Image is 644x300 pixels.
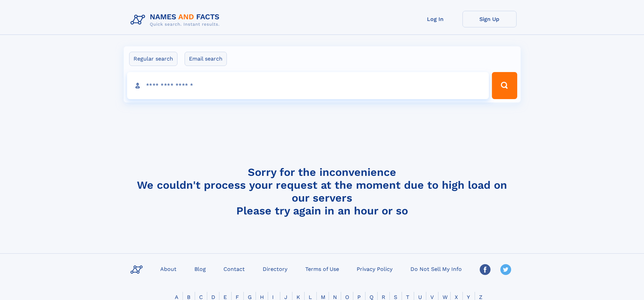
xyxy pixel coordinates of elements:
label: Regular search [129,52,177,66]
img: Logo Names and Facts [128,11,225,29]
img: Twitter [500,264,511,275]
label: Email search [185,52,227,66]
a: Terms of Use [303,264,342,274]
img: Facebook [480,264,491,275]
a: Do Not Sell My Info [408,264,464,274]
a: Sign Up [462,11,517,27]
a: Directory [260,264,290,274]
a: About [158,264,179,274]
a: Blog [192,264,209,274]
h4: Sorry for the inconvenience We couldn't process your request at the moment due to high load on ou... [128,166,517,217]
a: Contact [221,264,247,274]
a: Privacy Policy [354,264,395,274]
a: Log In [408,11,462,27]
button: Search Button [492,72,517,99]
input: search input [127,72,489,99]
